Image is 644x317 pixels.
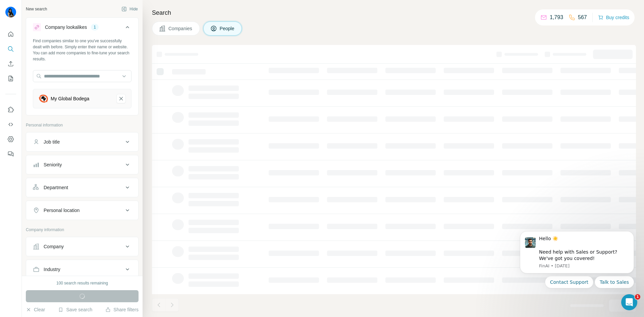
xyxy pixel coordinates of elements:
span: Companies [168,25,193,32]
div: Seniority [44,161,62,168]
button: Seniority [26,157,138,173]
button: Department [26,179,138,196]
div: 1 [91,24,99,30]
button: Clear [26,306,45,313]
button: Search [5,43,16,55]
div: 100 search results remaining [56,280,108,286]
button: Company [26,239,138,255]
p: 567 [578,13,587,21]
button: Dashboard [5,133,16,145]
button: Quick start [5,28,16,40]
div: Company lookalikes [45,24,87,31]
iframe: Intercom live chat [621,294,637,310]
button: Job title [26,134,138,150]
button: My lists [5,72,16,85]
button: Use Surfe on LinkedIn [5,104,16,116]
button: Buy credits [598,13,629,22]
p: Personal information [26,122,139,128]
p: 1,793 [550,13,563,21]
p: Company information [26,227,139,233]
button: Save search [58,306,92,313]
div: My Global Bodega [51,95,89,102]
span: People [220,25,235,32]
button: Share filters [105,306,139,313]
img: Avatar [5,7,16,17]
button: Industry [26,261,138,277]
span: 1 [635,294,640,300]
div: Find companies similar to one you've successfully dealt with before. Simply enter their name or w... [33,38,131,62]
button: Company lookalikes1 [26,19,138,38]
button: Hide [117,4,143,14]
div: Department [44,184,68,191]
div: Company [44,243,64,250]
img: My Global Bodega-logo [39,94,48,103]
div: Personal location [44,207,79,214]
button: Personal location [26,202,138,218]
button: Feedback [5,148,16,160]
div: Industry [44,266,60,273]
div: Job title [44,139,60,145]
div: New search [26,6,47,12]
button: My Global Bodega-remove-button [116,94,126,103]
iframe: Intercom notifications message [510,225,644,292]
button: Enrich CSV [5,58,16,70]
h4: Search [152,8,636,17]
button: Use Surfe API [5,118,16,130]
